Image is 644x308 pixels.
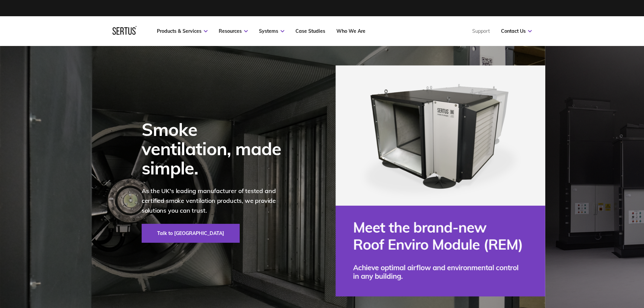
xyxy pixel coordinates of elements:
a: Talk to [GEOGRAPHIC_DATA] [142,224,240,243]
a: Who We Are [336,28,365,34]
a: Systems [259,28,284,34]
a: Support [472,28,490,34]
a: Products & Services [157,28,208,34]
a: Case Studies [295,28,325,34]
div: Smoke ventilation, made simple. [142,120,290,178]
p: As the UK's leading manufacturer of tested and certified smoke ventilation products, we provide s... [142,186,290,215]
a: Contact Us [501,28,532,34]
a: Resources [219,28,248,34]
